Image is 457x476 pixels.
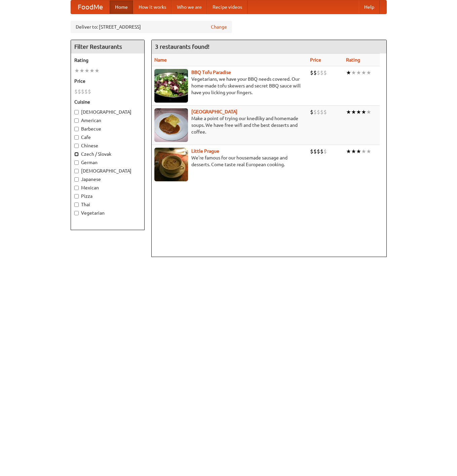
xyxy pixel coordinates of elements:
label: [DEMOGRAPHIC_DATA] [74,109,141,115]
a: Change [211,24,227,30]
li: ★ [361,148,366,155]
a: BBQ Tofu Paradise [191,70,231,75]
input: Vegetarian [74,211,79,215]
li: ★ [346,69,351,76]
li: ★ [351,148,356,155]
li: ★ [351,108,356,116]
li: $ [74,88,78,95]
li: $ [84,88,88,95]
p: We're famous for our housemade sausage and desserts. Come taste real European cooking. [154,154,305,168]
label: Mexican [74,184,141,191]
img: littleprague.jpg [154,148,188,181]
a: Help [359,0,380,14]
h5: Price [74,78,141,84]
li: ★ [366,148,371,155]
p: Make a point of trying our knedlíky and homemade soups. We have free wifi and the best desserts a... [154,115,305,135]
li: ★ [351,69,356,76]
li: $ [81,88,84,95]
li: $ [78,88,81,95]
input: Barbecue [74,127,79,131]
a: Who we are [172,0,207,14]
input: German [74,160,79,165]
label: Cafe [74,134,141,141]
input: [DEMOGRAPHIC_DATA] [74,169,79,173]
a: How it works [133,0,172,14]
li: $ [320,69,323,76]
label: Thai [74,201,141,208]
li: $ [310,148,313,155]
li: $ [323,69,327,76]
a: Name [154,57,167,63]
li: $ [320,148,323,155]
li: ★ [89,67,94,74]
li: ★ [356,69,361,76]
label: American [74,117,141,124]
a: [GEOGRAPHIC_DATA] [191,109,237,114]
a: Recipe videos [207,0,247,14]
li: ★ [346,148,351,155]
label: Japanese [74,176,141,183]
li: ★ [84,67,89,74]
li: $ [310,69,313,76]
input: [DEMOGRAPHIC_DATA] [74,110,79,114]
li: $ [323,148,327,155]
img: tofuparadise.jpg [154,69,188,103]
li: ★ [366,108,371,116]
input: Czech / Slovak [74,152,79,156]
h5: Rating [74,57,141,64]
li: ★ [79,67,84,74]
li: $ [317,108,320,116]
label: Czech / Slovak [74,151,141,157]
li: $ [317,69,320,76]
a: FoodMe [71,0,110,14]
li: ★ [74,67,79,74]
h4: Filter Restaurants [71,40,144,53]
img: czechpoint.jpg [154,108,188,142]
li: $ [313,108,317,116]
input: Cafe [74,135,79,140]
li: $ [323,108,327,116]
a: Home [110,0,133,14]
li: $ [317,148,320,155]
a: Little Prague [191,148,219,154]
li: ★ [356,148,361,155]
label: Vegetarian [74,210,141,216]
label: German [74,159,141,166]
li: $ [313,148,317,155]
li: ★ [356,108,361,116]
li: ★ [361,69,366,76]
li: $ [313,69,317,76]
li: $ [320,108,323,116]
input: Mexican [74,186,79,190]
li: ★ [346,108,351,116]
label: [DEMOGRAPHIC_DATA] [74,168,141,174]
input: Japanese [74,177,79,182]
input: American [74,118,79,123]
li: ★ [366,69,371,76]
li: ★ [361,108,366,116]
input: Chinese [74,144,79,148]
div: Deliver to: [STREET_ADDRESS] [71,21,232,33]
label: Chinese [74,142,141,149]
label: Barbecue [74,125,141,132]
li: $ [88,88,91,95]
p: Vegetarians, we have your BBQ needs covered. Our home-made tofu skewers and secret BBQ sauce will... [154,76,305,96]
input: Pizza [74,194,79,198]
a: Rating [346,57,360,63]
li: ★ [94,67,100,74]
input: Thai [74,203,79,207]
ng-pluralize: 3 restaurants found! [155,43,210,50]
li: $ [310,108,313,116]
h5: Cuisine [74,99,141,105]
a: Price [310,57,321,63]
label: Pizza [74,193,141,199]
